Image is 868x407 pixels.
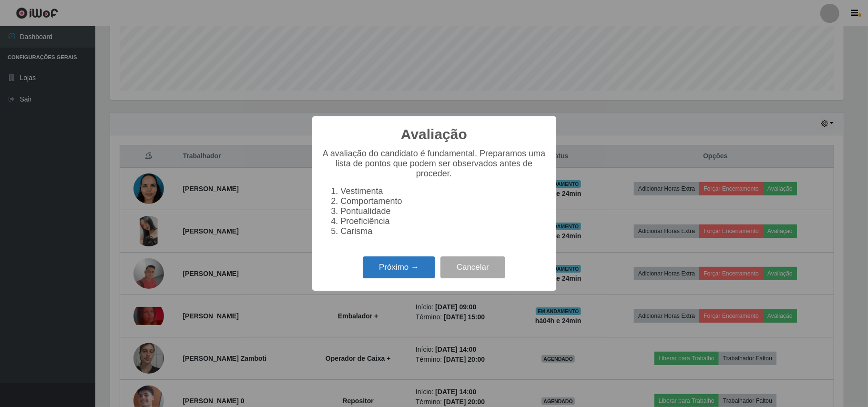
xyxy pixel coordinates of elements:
[341,196,547,206] li: Comportamento
[401,126,467,143] h2: Avaliação
[341,206,547,216] li: Pontualidade
[440,256,505,279] button: Cancelar
[341,226,547,236] li: Carisma
[363,256,435,279] button: Próximo →
[341,186,547,196] li: Vestimenta
[322,149,547,179] p: A avaliação do candidato é fundamental. Preparamos uma lista de pontos que podem ser observados a...
[341,216,547,226] li: Proeficiência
